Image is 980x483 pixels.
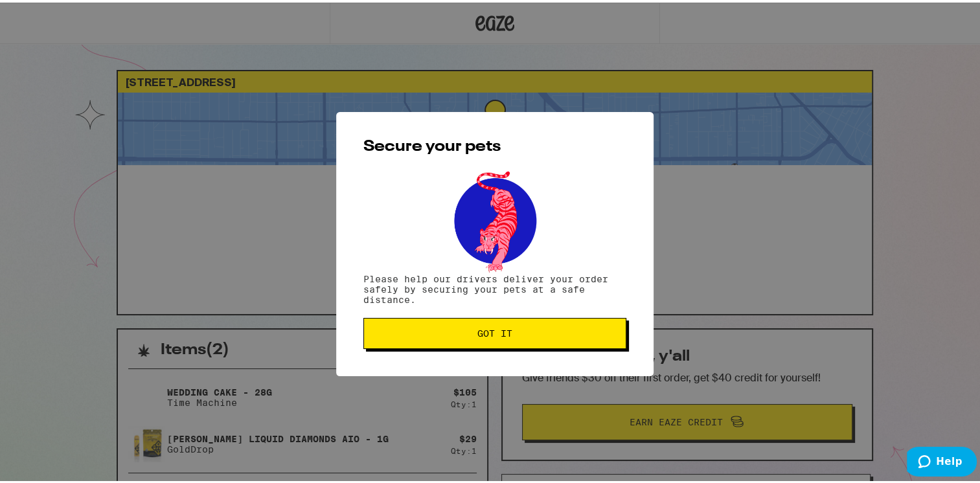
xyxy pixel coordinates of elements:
[363,137,626,152] h2: Secure your pets
[477,326,512,335] span: Got it
[907,444,977,477] iframe: Opens a widget where you can find more information
[363,271,626,302] p: Please help our drivers deliver your order safely by securing your pets at a safe distance.
[442,165,548,271] img: pets
[363,315,626,346] button: Got it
